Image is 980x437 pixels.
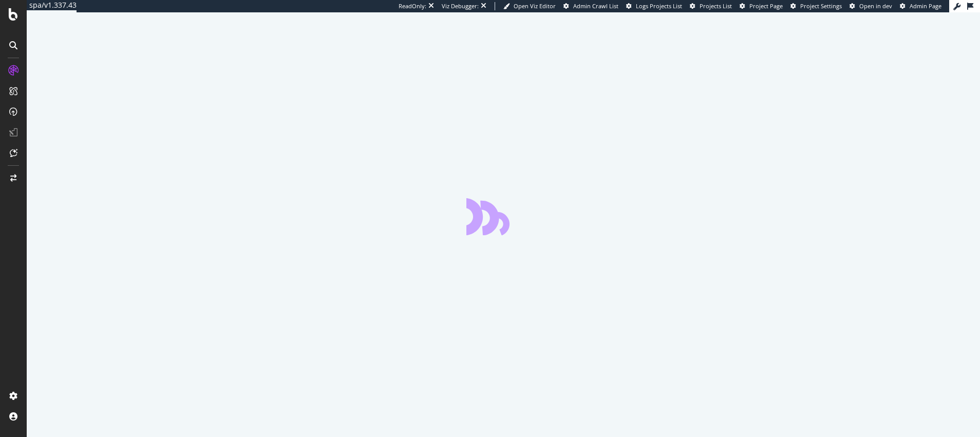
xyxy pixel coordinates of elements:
[563,2,618,10] a: Admin Crawl List
[690,2,732,10] a: Projects List
[626,2,682,10] a: Logs Projects List
[466,198,540,235] div: animation
[700,2,732,10] span: Projects List
[514,2,556,10] span: Open Viz Editor
[740,2,783,10] a: Project Page
[790,2,842,10] a: Project Settings
[636,2,682,10] span: Logs Projects List
[503,2,556,10] a: Open Viz Editor
[859,2,892,10] span: Open in dev
[900,2,941,10] a: Admin Page
[399,2,426,10] div: ReadOnly:
[573,2,618,10] span: Admin Crawl List
[910,2,941,10] span: Admin Page
[442,2,479,10] div: Viz Debugger:
[800,2,842,10] span: Project Settings
[850,2,892,10] a: Open in dev
[749,2,783,10] span: Project Page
